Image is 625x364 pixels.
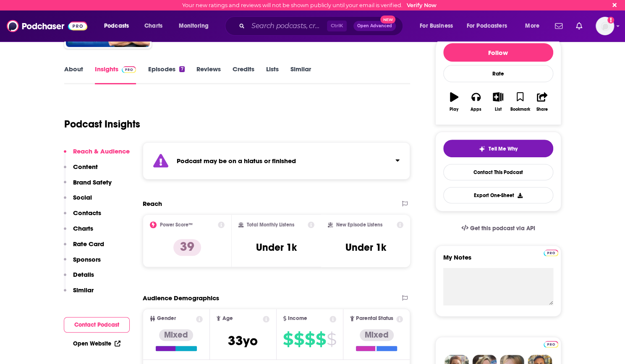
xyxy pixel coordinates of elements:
[64,163,98,178] button: Content
[290,65,311,84] a: Similar
[73,193,92,201] p: Social
[157,316,176,321] span: Gender
[64,255,101,271] button: Sponsors
[64,65,83,84] a: About
[73,270,94,278] p: Details
[64,286,94,302] button: Similar
[64,209,101,224] button: Contacts
[510,107,530,112] div: Bookmark
[443,43,553,62] button: Follow
[266,65,279,84] a: Lists
[144,20,162,32] span: Charts
[73,224,93,232] p: Charts
[552,19,566,33] a: Show notifications dropdown
[173,19,220,33] button: open menu
[122,66,136,73] img: Podchaser Pro
[104,20,129,32] span: Podcasts
[73,147,130,155] p: Reach & Audience
[173,239,201,256] p: 39
[420,20,453,32] span: For Business
[248,19,327,33] input: Search podcasts, credits, & more...
[607,17,614,23] svg: Email not verified
[345,241,386,254] h3: Under 1k
[143,294,219,302] h2: Audience Demographics
[64,178,112,194] button: Brand Safety
[64,193,92,209] button: Social
[247,222,294,228] h2: Total Monthly Listens
[519,19,550,33] button: open menu
[179,20,209,32] span: Monitoring
[443,140,553,157] button: tell me why sparkleTell Me Why
[233,65,254,84] a: Credits
[544,341,558,348] img: Podchaser Pro
[407,2,437,8] a: Verify Now
[182,2,437,8] div: Your new ratings and reviews will not be shown publicly until your email is verified.
[443,87,465,117] button: Play
[544,248,558,256] a: Pro website
[360,329,394,341] div: Mixed
[509,87,531,117] button: Bookmark
[536,107,548,112] div: Share
[471,107,481,112] div: Apps
[531,87,553,117] button: Share
[143,142,411,179] section: Click to expand status details
[73,163,98,171] p: Content
[288,316,307,321] span: Income
[139,19,167,33] a: Charts
[64,147,130,163] button: Reach & Audience
[443,65,553,82] div: Rate
[596,17,614,35] button: Show profile menu
[525,20,539,32] span: More
[443,253,553,268] label: My Notes
[73,340,120,347] a: Open Website
[256,241,297,254] h3: Under 1k
[596,17,614,35] span: Logged in as bria.marlowe
[179,66,184,72] div: 7
[98,19,140,33] button: open menu
[305,333,315,346] span: $
[357,24,392,28] span: Open Advanced
[544,340,558,348] a: Pro website
[64,317,130,333] button: Contact Podcast
[159,329,193,341] div: Mixed
[177,157,296,165] strong: Podcast may be on a hiatus or finished
[73,240,104,248] p: Rate Card
[495,107,502,112] div: List
[222,316,233,321] span: Age
[467,20,507,32] span: For Podcasters
[479,146,485,152] img: tell me why sparkle
[143,200,162,208] h2: Reach
[450,107,458,112] div: Play
[64,270,94,286] button: Details
[73,255,101,263] p: Sponsors
[356,316,393,321] span: Parental Status
[465,87,487,117] button: Apps
[95,65,136,84] a: InsightsPodchaser Pro
[596,17,614,35] img: User Profile
[353,21,396,31] button: Open AdvancedNew
[160,222,193,228] h2: Power Score™
[443,164,553,180] a: Contact This Podcast
[461,19,519,33] button: open menu
[64,118,140,130] h1: Podcast Insights
[455,218,542,239] a: Get this podcast via API
[336,222,382,228] h2: New Episode Listens
[380,16,395,23] span: New
[544,250,558,256] img: Podchaser Pro
[196,65,221,84] a: Reviews
[64,224,93,240] button: Charts
[443,187,553,203] button: Export One-Sheet
[233,16,411,36] div: Search podcasts, credits, & more...
[316,333,326,346] span: $
[148,65,184,84] a: Episodes7
[414,19,463,33] button: open menu
[487,87,509,117] button: List
[73,286,94,294] p: Similar
[327,21,347,31] span: Ctrl K
[294,333,304,346] span: $
[7,18,87,34] img: Podchaser - Follow, Share and Rate Podcasts
[573,19,586,33] a: Show notifications dropdown
[73,209,101,217] p: Contacts
[228,333,258,349] span: 33 yo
